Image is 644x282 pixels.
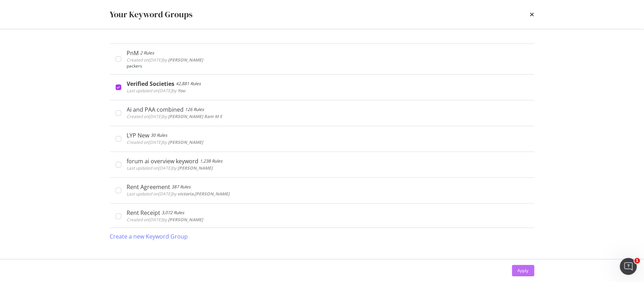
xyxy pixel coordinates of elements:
span: Created on [DATE] by [127,113,222,119]
b: victoria.[PERSON_NAME] [178,191,230,197]
div: 387 Rules [172,183,191,190]
div: 1,238 Rules [200,158,223,165]
div: packers [127,64,529,69]
b: [PERSON_NAME] [168,57,203,63]
div: PnM [127,49,139,57]
div: forum ai overview keyword [127,158,199,165]
div: LYP New [127,132,150,139]
span: 1 [634,258,640,264]
iframe: Intercom live chat [620,258,637,275]
b: [PERSON_NAME] [168,217,203,223]
div: Your Keyword Groups [110,8,193,20]
b: [PERSON_NAME] Ram M S [168,113,222,119]
div: 3,072 Rules [162,209,185,216]
span: Created on [DATE] by [127,57,203,63]
div: Ai and PAA combined [127,106,184,113]
div: 30 Rules [151,132,168,139]
b: You [178,88,186,94]
span: Last updated on [DATE] by [127,191,230,197]
span: Last updated on [DATE] by [127,88,186,94]
button: Apply [512,265,534,276]
div: 2 Rules [140,49,155,57]
div: 42,881 Rules [176,80,201,87]
div: Create a new Keyword Group [110,233,188,241]
div: 126 Rules [185,106,204,113]
div: Apply [518,268,529,274]
span: Created on [DATE] by [127,217,203,223]
b: [PERSON_NAME] [168,139,203,145]
button: Create a new Keyword Group [110,228,188,245]
b: [PERSON_NAME] [178,165,213,171]
div: Rent Agreement [127,183,170,190]
span: Last updated on [DATE] by [127,165,213,171]
div: times [530,8,534,20]
div: Verified Societies [127,80,175,87]
span: Created on [DATE] by [127,139,203,145]
div: Rent Receipt [127,209,161,216]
